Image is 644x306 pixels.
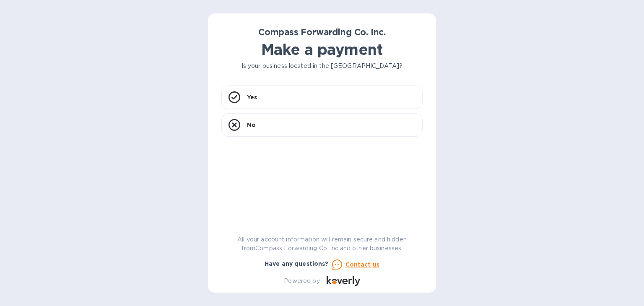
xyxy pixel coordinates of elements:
h1: Make a payment [221,41,423,58]
p: Powered by [284,277,319,285]
p: Yes [247,93,257,101]
p: Is your business located in the [GEOGRAPHIC_DATA]? [221,62,423,70]
p: No [247,121,256,129]
u: Contact us [345,261,380,268]
b: Compass Forwarding Co. Inc. [258,27,386,37]
b: Have any questions? [265,260,329,267]
p: All your account information will remain secure and hidden from Compass Forwarding Co. Inc. and o... [221,235,423,253]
